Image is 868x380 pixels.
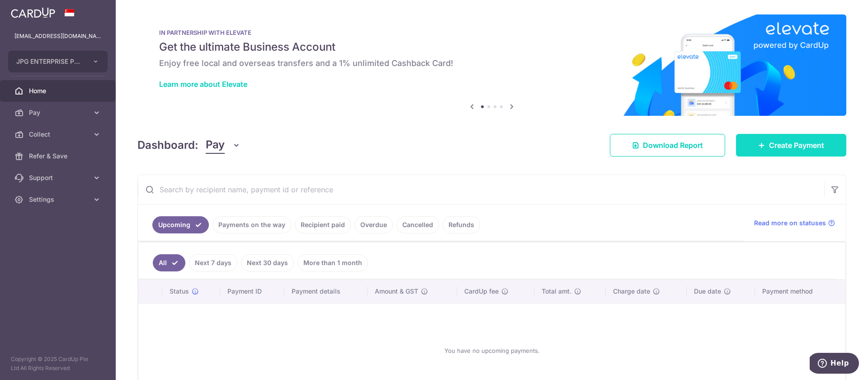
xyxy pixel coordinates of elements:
[152,216,209,233] a: Upcoming
[8,51,108,72] button: JPG ENTERPRISE PTE. LTD.
[189,254,237,271] a: Next 7 days
[206,137,225,154] span: Pay
[295,216,351,233] a: Recipient paid
[810,353,859,375] iframe: Opens a widget where you can find more information
[769,140,824,151] span: Create Payment
[29,195,89,204] span: Settings
[736,134,846,157] a: Create Payment
[170,287,189,296] span: Status
[159,80,247,89] a: Learn more about Elevate
[297,254,368,271] a: More than 1 month
[610,134,725,157] a: Download Report
[754,218,835,228] a: Read more on statuses
[206,137,241,154] button: Pay
[443,216,480,233] a: Refunds
[284,280,368,303] th: Payment details
[137,14,846,116] img: Renovation banner
[396,216,439,233] a: Cancelled
[14,32,101,41] p: [EMAIL_ADDRESS][DOMAIN_NAME]
[153,254,185,271] a: All
[220,280,284,303] th: Payment ID
[159,58,825,69] h6: Enjoy free local and overseas transfers and a 1% unlimited Cashback Card!
[241,254,294,271] a: Next 30 days
[29,86,89,95] span: Home
[137,137,198,153] h4: Dashboard:
[754,218,826,228] span: Read more on statuses
[11,7,55,18] img: CardUp
[375,287,418,296] span: Amount & GST
[613,287,650,296] span: Charge date
[464,287,499,296] span: CardUp fee
[159,40,825,54] h5: Get the ultimate Business Account
[542,287,571,296] span: Total amt.
[29,130,89,139] span: Collect
[138,175,824,204] input: Search by recipient name, payment id or reference
[643,140,703,151] span: Download Report
[354,216,393,233] a: Overdue
[212,216,291,233] a: Payments on the way
[16,57,83,66] span: JPG ENTERPRISE PTE. LTD.
[159,29,825,36] p: IN PARTNERSHIP WITH ELEVATE
[29,173,89,182] span: Support
[29,108,89,117] span: Pay
[694,287,721,296] span: Due date
[29,152,89,161] span: Refer & Save
[755,280,845,303] th: Payment method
